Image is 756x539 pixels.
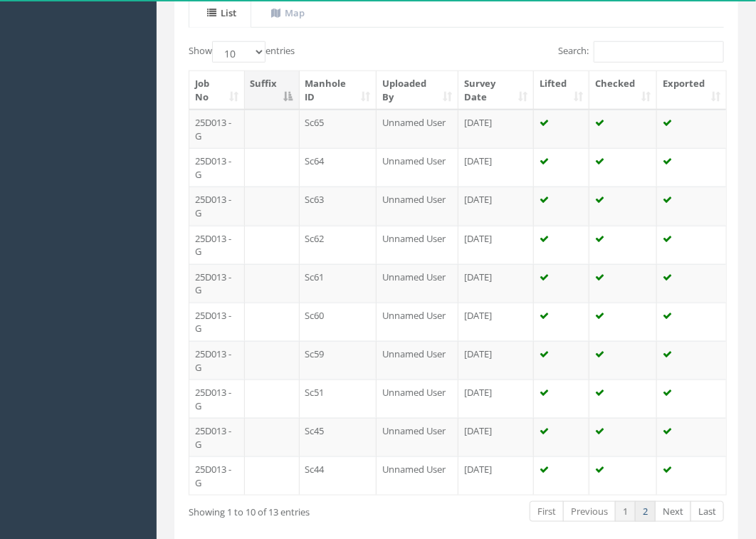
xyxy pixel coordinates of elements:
[300,187,377,225] td: Sc63
[300,418,377,456] td: Sc45
[189,341,245,380] td: 25D013 - G
[189,187,245,225] td: 25D013 - G
[558,41,724,63] label: Search:
[300,110,377,148] td: Sc65
[189,500,399,519] div: Showing 1 to 10 of 13 entries
[458,110,534,148] td: [DATE]
[458,71,534,110] th: Survey Date: activate to sort column ascending
[657,71,726,110] th: Exported: activate to sort column ascending
[377,148,458,187] td: Unnamed User
[534,71,589,110] th: Lifted: activate to sort column ascending
[189,418,245,456] td: 25D013 - G
[189,226,245,264] td: 25D013 - G
[691,501,724,522] a: Last
[377,303,458,341] td: Unnamed User
[189,303,245,341] td: 25D013 - G
[300,341,377,380] td: Sc59
[458,187,534,225] td: [DATE]
[377,456,458,495] td: Unnamed User
[189,264,245,303] td: 25D013 - G
[212,41,266,63] select: Showentries
[300,148,377,187] td: Sc64
[300,71,377,110] th: Manhole ID: activate to sort column ascending
[530,501,564,522] a: First
[189,41,295,63] label: Show entries
[377,110,458,148] td: Unnamed User
[458,264,534,303] td: [DATE]
[377,71,458,110] th: Uploaded By: activate to sort column ascending
[458,341,534,380] td: [DATE]
[245,71,300,110] th: Suffix: activate to sort column descending
[377,264,458,303] td: Unnamed User
[189,380,245,418] td: 25D013 - G
[655,501,691,522] a: Next
[300,380,377,418] td: Sc51
[589,71,657,110] th: Checked: activate to sort column ascending
[635,501,656,522] a: 2
[377,341,458,380] td: Unnamed User
[377,418,458,456] td: Unnamed User
[458,456,534,495] td: [DATE]
[189,148,245,187] td: 25D013 - G
[300,226,377,264] td: Sc62
[377,187,458,225] td: Unnamed User
[377,380,458,418] td: Unnamed User
[189,456,245,495] td: 25D013 - G
[189,110,245,148] td: 25D013 - G
[271,6,305,19] uib-tab-heading: Map
[458,303,534,341] td: [DATE]
[615,501,636,522] a: 1
[377,226,458,264] td: Unnamed User
[458,148,534,187] td: [DATE]
[300,303,377,341] td: Sc60
[458,380,534,418] td: [DATE]
[458,226,534,264] td: [DATE]
[458,418,534,456] td: [DATE]
[594,41,724,63] input: Search:
[300,264,377,303] td: Sc61
[189,71,245,110] th: Job No: activate to sort column ascending
[563,501,616,522] a: Previous
[207,6,236,19] uib-tab-heading: List
[300,456,377,495] td: Sc44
